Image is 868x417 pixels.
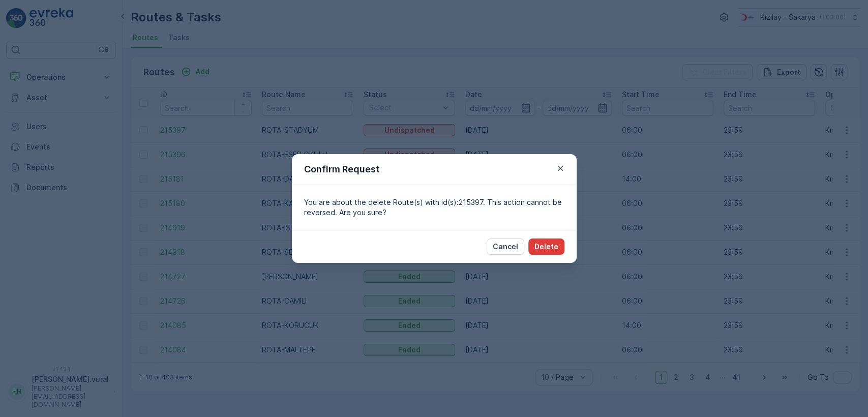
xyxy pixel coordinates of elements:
p: Cancel [493,242,518,252]
button: Delete [528,239,564,255]
p: Delete [534,242,558,252]
p: You are about the delete Route(s) with id(s):215397. This action cannot be reversed. Are you sure? [304,197,564,218]
button: Cancel [487,239,524,255]
p: Confirm Request [304,162,380,176]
